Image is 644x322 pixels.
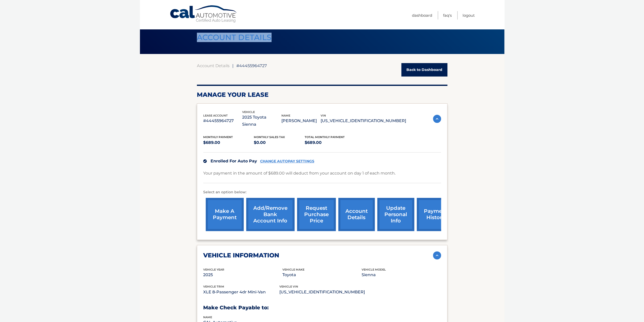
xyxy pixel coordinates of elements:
p: XLE 8-Passenger 4dr Mini-Van [203,289,279,296]
a: Account Details [197,63,230,68]
p: #44455964727 [203,117,242,124]
p: Sienna [362,271,441,278]
p: Select an option below: [203,189,441,195]
p: 2025 [203,271,282,278]
a: Back to Dashboard [401,63,447,77]
span: #44455964727 [236,63,267,68]
p: $689.00 [203,139,254,146]
span: lease account [203,114,228,117]
h2: Manage Your Lease [197,91,447,99]
h2: vehicle information [203,252,279,259]
p: [US_VEHICLE_IDENTIFICATION_NUMBER] [321,117,406,124]
img: check.svg [203,159,207,163]
span: vehicle model [362,268,386,271]
a: CHANGE AUTOPAY SETTINGS [260,159,314,163]
p: Your payment in the amount of $689.00 will deduct from your account on day 1 of each month. [203,170,396,177]
a: account details [338,198,375,231]
span: Total Monthly Payment [305,135,345,139]
span: vehicle trim [203,285,224,288]
span: name [203,315,212,319]
span: vehicle make [282,268,304,271]
a: request purchase price [297,198,336,231]
h3: Make Check Payable to: [203,305,441,311]
a: Logout [463,11,475,20]
p: $689.00 [305,139,356,146]
a: payment history [417,198,455,231]
span: name [281,114,290,117]
a: Add/Remove bank account info [246,198,295,231]
span: vehicle Year [203,268,224,271]
p: [PERSON_NAME] [281,117,321,124]
a: update personal info [377,198,414,231]
a: FAQ's [443,11,452,20]
span: Monthly Payment [203,135,233,139]
span: vehicle vin [279,285,298,288]
a: Dashboard [412,11,432,20]
a: Cal Automotive [170,5,238,23]
img: accordion-active.svg [433,115,441,123]
p: $0.00 [254,139,305,146]
span: Enrolled For Auto Pay [211,159,257,163]
p: 2025 Toyota Sienna [242,114,281,128]
span: | [232,63,234,68]
p: [US_VEHICLE_IDENTIFICATION_NUMBER] [279,289,365,296]
p: Toyota [282,271,362,278]
span: Monthly sales Tax [254,135,285,139]
span: ACCOUNT DETAILS [197,33,272,42]
img: accordion-active.svg [433,251,441,259]
span: vehicle [242,110,255,114]
span: vin [321,114,326,117]
a: make a payment [206,198,244,231]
